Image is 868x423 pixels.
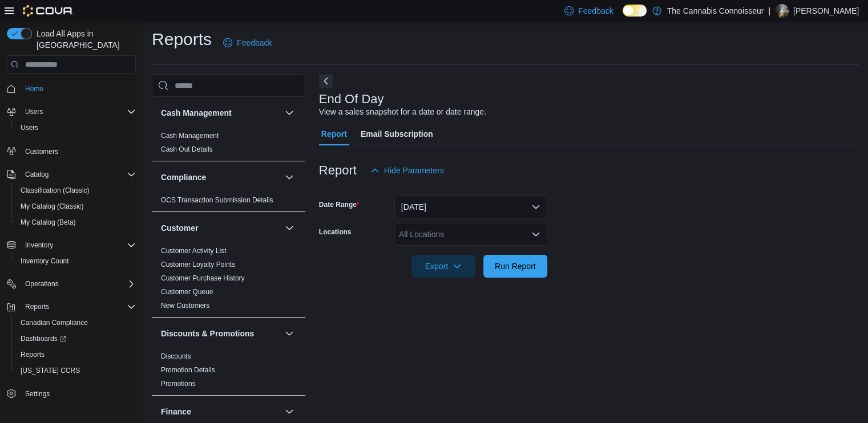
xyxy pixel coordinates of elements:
[161,261,235,269] a: Customer Loyalty Points
[11,253,140,269] button: Inventory Count
[25,241,53,250] span: Inventory
[219,31,276,54] a: Feedback
[161,406,280,417] button: Finance
[2,276,140,292] button: Operations
[319,74,333,88] button: Next
[319,92,384,106] h3: End Of Day
[21,82,136,96] span: Home
[25,302,49,311] span: Reports
[483,255,547,278] button: Run Report
[21,238,58,252] button: Inventory
[21,123,38,132] span: Users
[161,301,209,310] span: New Customers
[161,260,235,269] span: Customer Loyalty Points
[161,288,213,296] a: Customer Queue
[21,168,136,181] span: Catalog
[21,277,63,291] button: Operations
[21,350,45,359] span: Reports
[25,170,49,179] span: Catalog
[161,132,219,140] a: Cash Management
[161,328,280,339] button: Discounts & Promotions
[25,279,59,288] span: Operations
[16,332,136,345] span: Dashboards
[11,315,140,331] button: Canadian Compliance
[161,352,191,361] span: Discounts
[16,332,71,345] a: Dashboards
[21,144,136,158] span: Customers
[161,131,219,140] span: Cash Management
[2,80,140,97] button: Home
[21,105,47,119] button: Users
[2,143,140,159] button: Customers
[237,37,272,48] span: Feedback
[578,5,613,17] span: Feedback
[361,123,433,145] span: Email Subscription
[495,261,536,272] span: Run Report
[16,200,136,213] span: My Catalog (Classic)
[2,166,140,182] button: Catalog
[623,5,647,17] input: Dark Mode
[775,4,789,18] div: Candice Flynt
[161,196,273,205] span: OCS Transaction Submission Details
[161,196,273,204] a: OCS Transaction Submission Details
[418,255,469,278] span: Export
[21,366,80,375] span: [US_STATE] CCRS
[21,168,53,181] button: Catalog
[282,327,296,340] button: Discounts & Promotions
[2,237,140,253] button: Inventory
[282,106,296,120] button: Cash Management
[21,300,54,314] button: Reports
[11,363,140,379] button: [US_STATE] CCRS
[152,129,305,161] div: Cash Management
[16,348,136,361] span: Reports
[16,316,92,330] a: Canadian Compliance
[11,120,140,136] button: Users
[161,172,206,183] h3: Compliance
[667,4,764,18] p: The Cannabis Connoisseur
[16,364,136,377] span: Washington CCRS
[319,200,360,209] label: Date Range
[793,4,859,18] p: [PERSON_NAME]
[531,230,540,239] button: Open list of options
[282,405,296,418] button: Finance
[21,202,84,211] span: My Catalog (Classic)
[25,107,43,116] span: Users
[21,105,136,119] span: Users
[16,254,136,268] span: Inventory Count
[152,244,305,317] div: Customer
[21,318,88,327] span: Canadian Compliance
[16,215,80,229] a: My Catalog (Beta)
[319,227,352,237] label: Locations
[25,389,50,398] span: Settings
[623,17,623,17] span: Dark Mode
[16,121,43,135] a: Users
[16,184,136,197] span: Classification (Classic)
[32,28,136,51] span: Load All Apps in [GEOGRAPHIC_DATA]
[16,364,84,377] a: [US_STATE] CCRS
[152,349,305,395] div: Discounts & Promotions
[161,380,196,388] a: Promotions
[21,300,136,314] span: Reports
[16,121,136,135] span: Users
[411,255,475,278] button: Export
[282,170,296,184] button: Compliance
[161,328,254,339] h3: Discounts & Promotions
[25,147,58,156] span: Customers
[21,277,136,291] span: Operations
[152,193,305,211] div: Compliance
[21,218,76,227] span: My Catalog (Beta)
[768,4,770,18] p: |
[2,385,140,402] button: Settings
[161,172,280,183] button: Compliance
[2,299,140,315] button: Reports
[25,84,43,93] span: Home
[282,221,296,235] button: Customer
[21,387,54,401] a: Settings
[21,387,136,401] span: Settings
[16,215,136,229] span: My Catalog (Beta)
[319,164,357,177] h3: Report
[161,406,191,417] h3: Finance
[161,352,191,360] a: Discounts
[11,347,140,363] button: Reports
[2,104,140,120] button: Users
